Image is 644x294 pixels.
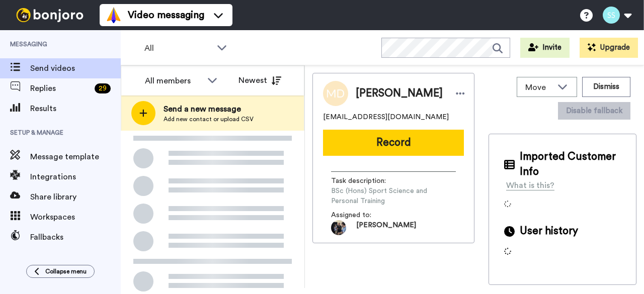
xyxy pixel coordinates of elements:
span: Replies [30,82,91,94]
img: bj-logo-header-white.svg [12,8,88,22]
span: Share library [30,191,121,203]
span: [PERSON_NAME] [356,86,443,101]
span: Message template [30,151,121,163]
span: Task description : [331,176,401,186]
div: What is this? [506,179,554,191]
span: Send videos [30,62,121,74]
span: Add new contact or upload CSV [164,115,254,123]
div: 29 [95,83,111,93]
span: Collapse menu [45,267,87,275]
button: Collapse menu [26,265,95,278]
div: All members [145,75,202,87]
span: Integrations [30,171,121,183]
span: [EMAIL_ADDRESS][DOMAIN_NAME] [323,112,449,122]
span: Assigned to: [331,210,401,220]
span: User history [520,224,578,239]
span: All [144,42,212,54]
span: Workspaces [30,211,121,223]
span: Fallbacks [30,231,121,243]
img: 45a278af-c191-4ced-baa6-b9e9d620f251-1597320989.jpg [331,220,346,235]
button: Dismiss [582,77,630,97]
img: Image of Matthew Doherty [323,81,348,106]
span: Send a new message [164,103,254,115]
span: Video messaging [128,8,204,22]
button: Upgrade [580,38,638,58]
span: Results [30,103,121,115]
span: Imported Customer Info [520,149,621,179]
span: Move [525,81,552,93]
img: vm-color.svg [106,7,122,23]
button: Invite [520,38,570,58]
button: Disable fallback [558,102,630,120]
button: Record [323,130,464,156]
span: BSc (Hons) Sport Science and Personal Training [331,186,456,206]
span: [PERSON_NAME] [356,220,416,235]
button: Newest [231,70,289,90]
